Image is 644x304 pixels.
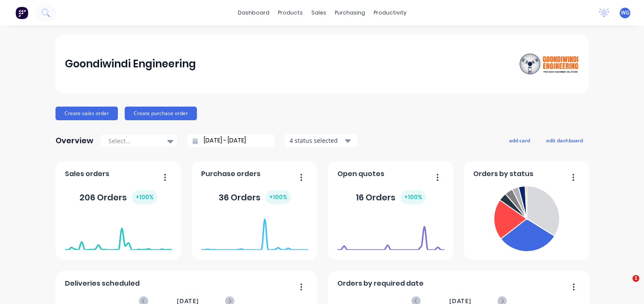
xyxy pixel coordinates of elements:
div: products [274,6,307,19]
img: Factory [15,6,28,19]
a: dashboard [234,6,274,19]
div: 16 Orders [356,190,426,204]
div: + 100 % [401,190,426,204]
iframe: Intercom live chat [615,275,635,295]
div: 206 Orders [79,190,157,204]
div: 36 Orders [219,190,291,204]
span: 1 [632,275,639,282]
div: 4 status selected [290,136,343,145]
div: Goondiwindi Engineering [65,55,196,72]
span: WG [621,9,629,17]
div: sales [307,6,331,19]
button: add card [503,135,536,146]
div: purchasing [331,6,369,19]
span: Orders by status [473,169,533,179]
span: Sales orders [65,169,109,179]
button: Create purchase order [125,107,197,120]
button: Create sales order [56,107,118,120]
button: edit dashboard [541,135,588,146]
div: + 100 % [266,190,291,204]
button: 4 status selected [285,134,357,147]
img: Goondiwindi Engineering [519,49,579,79]
span: Purchase orders [201,169,261,179]
div: + 100 % [132,190,157,204]
span: Open quotes [337,169,384,179]
div: Overview [56,132,94,149]
span: Deliveries scheduled [65,278,140,289]
div: productivity [369,6,411,19]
